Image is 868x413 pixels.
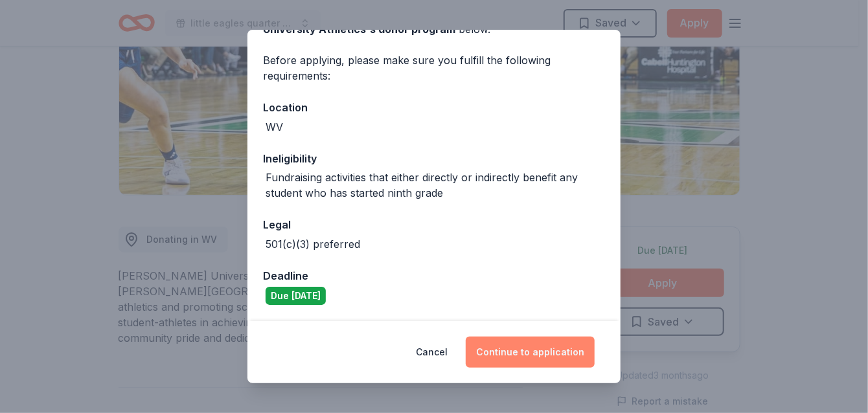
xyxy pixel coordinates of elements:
div: Deadline [263,267,605,284]
div: WV [266,119,283,135]
button: Cancel [416,337,448,368]
div: 501(c)(3) preferred [266,236,360,252]
div: Location [263,99,605,116]
div: Legal [263,216,605,233]
div: Before applying, please make sure you fulfill the following requirements: [263,52,605,84]
div: Fundraising activities that either directly or indirectly benefit any student who has started nin... [266,170,605,201]
div: Due [DATE] [266,287,326,305]
div: Ineligibility [263,150,605,167]
button: Continue to application [466,337,595,368]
